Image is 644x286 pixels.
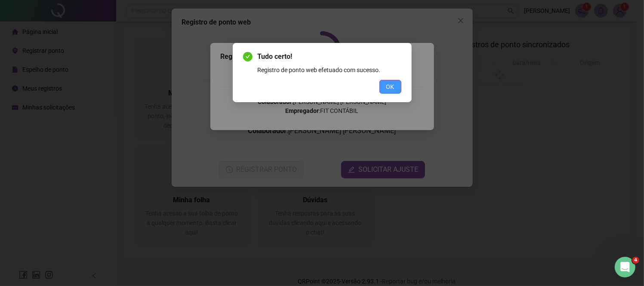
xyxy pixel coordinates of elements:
[615,257,635,277] iframe: Intercom live chat
[243,52,253,61] span: check-circle
[386,82,394,91] span: OK
[258,65,401,75] div: Registro de ponto web efetuado com sucesso.
[632,257,639,264] span: 4
[258,52,401,62] span: Tudo certo!
[379,80,401,94] button: OK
